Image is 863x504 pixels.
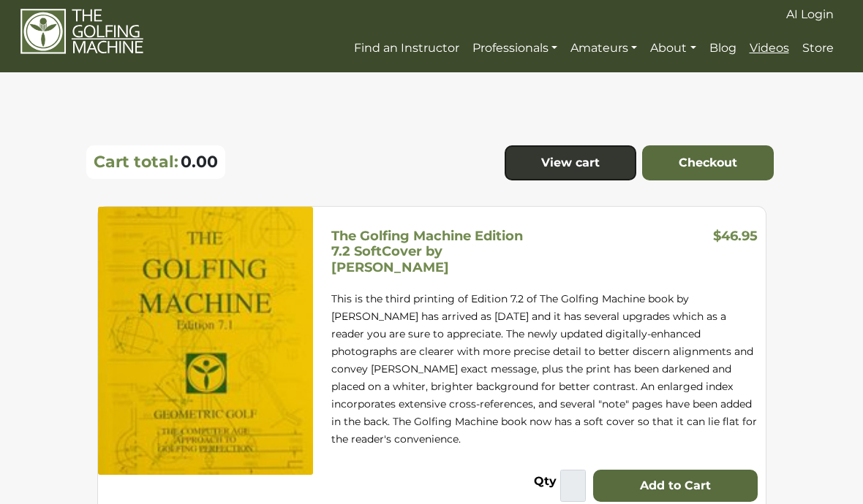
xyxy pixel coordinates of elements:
a: Find an Instructor [350,35,463,61]
a: About [647,35,699,61]
a: Videos [746,35,793,61]
p: Cart total: [94,152,178,172]
button: Add to Cart [593,470,758,502]
span: Store [802,41,834,55]
a: Blog [706,35,740,61]
p: This is the third printing of Edition 7.2 of The Golfing Machine book by [PERSON_NAME] has arrive... [331,290,758,448]
span: 0.00 [181,152,218,172]
span: Blog [709,41,736,55]
h5: The Golfing Machine Edition 7.2 SoftCover by [PERSON_NAME] [331,228,523,275]
span: Find an Instructor [354,41,459,55]
a: Amateurs [567,35,641,61]
img: The Golfing Machine Edition 7.2 SoftCover by Homer Kelley [98,207,313,475]
a: View cart [505,145,636,180]
a: Checkout [642,145,774,180]
label: Qty [534,472,557,495]
img: The Golfing Machine [20,8,144,56]
a: Store [799,35,837,61]
a: Professionals [469,35,561,61]
a: AI Login [783,1,837,28]
span: Videos [750,41,789,55]
span: AI Login [786,7,834,21]
h3: $46.95 [713,229,758,265]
